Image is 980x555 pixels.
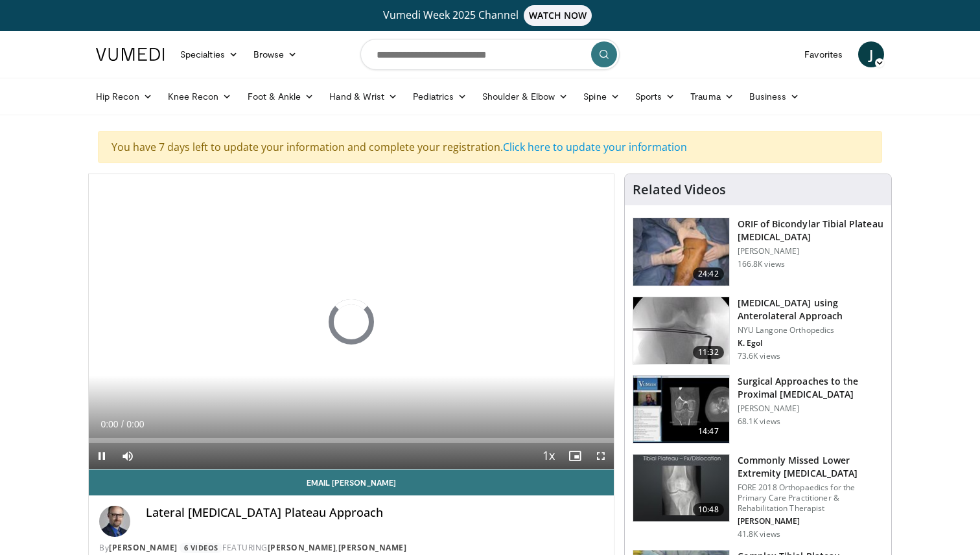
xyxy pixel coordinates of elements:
[89,438,614,443] div: Progress Bar
[524,5,592,26] span: WATCH NOW
[588,443,614,469] button: Fullscreen
[474,84,576,109] a: Shoulder & Elbow
[858,41,884,67] a: J
[172,41,246,67] a: Specialties
[738,218,883,244] h3: ORIF of Bicondylar Tibial Plateau [MEDICAL_DATA]
[88,84,160,109] a: Hip Recon
[627,84,683,109] a: Sports
[633,297,729,365] img: 9nZFQMepuQiumqNn4xMDoxOjBzMTt2bJ.150x105_q85_crop-smart_upscale.jpg
[89,174,614,470] video-js: Video Player
[99,542,603,554] div: By FEATURING ,
[633,375,883,444] a: 14:47 Surgical Approaches to the Proximal [MEDICAL_DATA] [PERSON_NAME] 68.1K views
[160,84,240,109] a: Knee Recon
[121,419,124,429] span: /
[738,351,780,361] p: 73.6K views
[693,346,724,359] span: 11:32
[360,39,620,70] input: Search topics, interventions
[96,48,165,61] img: VuMedi Logo
[576,84,627,109] a: Spine
[321,84,405,109] a: Hand & Wrist
[682,84,741,109] a: Trauma
[98,5,882,26] a: Vumedi Week 2025 ChannelWATCH NOW
[797,41,850,67] a: Favorites
[738,259,785,269] p: 166.8K views
[738,246,883,256] p: [PERSON_NAME]
[115,443,141,469] button: Mute
[268,542,336,553] a: [PERSON_NAME]
[246,41,305,67] a: Browse
[633,218,883,286] a: 24:42 ORIF of Bicondylar Tibial Plateau [MEDICAL_DATA] [PERSON_NAME] 166.8K views
[126,419,144,429] span: 0:00
[338,542,407,553] a: [PERSON_NAME]
[633,454,883,539] a: 10:48 Commonly Missed Lower Extremity [MEDICAL_DATA] FORE 2018 Orthopaedics for the Primary Care ...
[738,529,780,539] p: 41.8K views
[738,516,883,527] p: [PERSON_NAME]
[738,416,780,427] p: 68.1K views
[693,425,724,438] span: 14:47
[738,325,883,335] p: NYU Langone Orthopedics
[738,482,883,514] p: FORE 2018 Orthopaedics for the Primary Care Practitioner & Rehabilitation Therapist
[633,182,726,198] h4: Related Videos
[633,297,883,365] a: 11:32 [MEDICAL_DATA] using Anterolateral Approach NYU Langone Orthopedics K. Egol 73.6K views
[738,454,883,480] h3: Commonly Missed Lower Extremity [MEDICAL_DATA]
[89,443,115,469] button: Pause
[503,140,687,154] a: Click here to update your information
[405,84,474,109] a: Pediatrics
[240,84,322,109] a: Foot & Ankle
[741,84,808,109] a: Business
[536,443,562,469] button: Playback Rate
[633,218,729,286] img: Levy_Tib_Plat_100000366_3.jpg.150x105_q85_crop-smart_upscale.jpg
[89,470,614,495] a: Email [PERSON_NAME]
[693,267,724,280] span: 24:42
[738,375,883,401] h3: Surgical Approaches to the Proximal [MEDICAL_DATA]
[100,419,118,429] span: 0:00
[146,506,603,520] h4: Lateral [MEDICAL_DATA] Plateau Approach
[562,443,588,469] button: Enable picture-in-picture mode
[99,506,130,537] img: Avatar
[738,338,883,348] p: K. Egol
[633,455,729,522] img: 4aa379b6-386c-4fb5-93ee-de5617843a87.150x105_q85_crop-smart_upscale.jpg
[109,542,178,553] a: [PERSON_NAME]
[180,543,222,554] a: 6 Videos
[738,297,883,323] h3: [MEDICAL_DATA] using Anterolateral Approach
[98,131,882,163] div: You have 7 days left to update your information and complete your registration.
[738,403,883,414] p: [PERSON_NAME]
[693,503,724,516] span: 10:48
[633,376,729,443] img: DA_UIUPltOAJ8wcH4xMDoxOjB1O8AjAz.150x105_q85_crop-smart_upscale.jpg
